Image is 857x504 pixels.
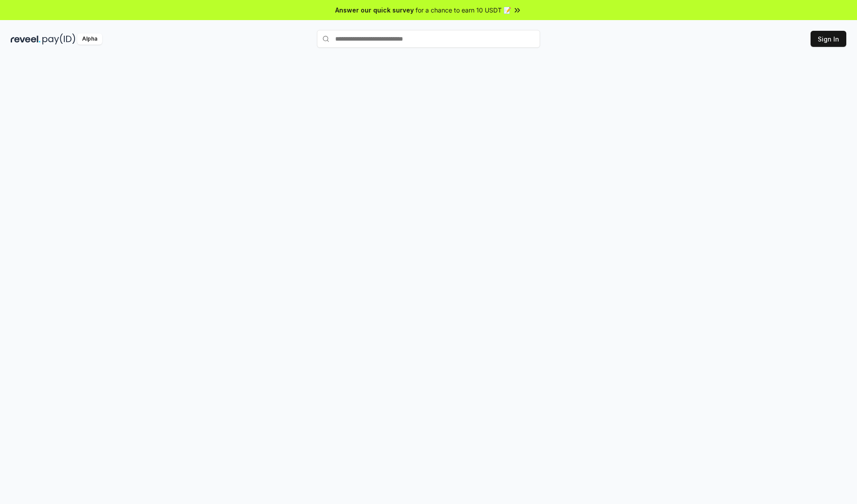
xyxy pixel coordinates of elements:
span: Answer our quick survey [335,5,414,15]
span: for a chance to earn 10 USDT 📝 [416,5,511,15]
img: reveel_dark [11,33,41,45]
button: Sign In [811,31,846,47]
div: Alpha [77,33,102,45]
img: pay_id [42,33,75,45]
